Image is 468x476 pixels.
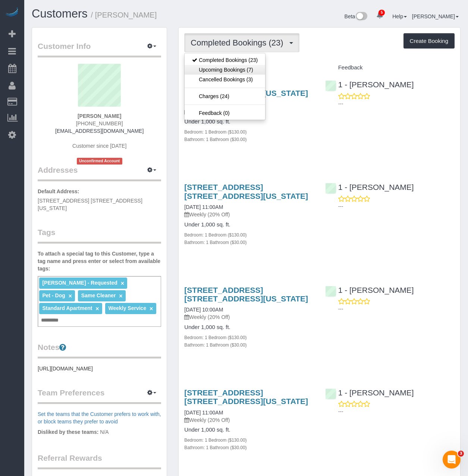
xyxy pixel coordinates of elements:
[42,292,65,298] span: Pet - Dog
[119,293,122,299] a: ×
[403,33,455,49] button: Create Booking
[38,342,161,358] legend: Notes
[72,143,126,149] span: Customer since [DATE]
[184,222,314,228] h4: Under 1,000 sq. ft.
[38,452,161,469] legend: Referral Rewards
[38,365,161,372] pre: [URL][DOMAIN_NAME]
[373,7,387,24] a: 5
[325,183,414,191] a: 1 - [PERSON_NAME]
[76,120,123,126] span: [PHONE_NUMBER]
[4,7,19,18] img: Automaid Logo
[184,137,246,142] small: Bathroom: 1 Bathroom ($30.00)
[338,408,455,415] p: ---
[184,204,223,210] a: [DATE] 11:00AM
[184,307,223,313] a: [DATE] 10:00AM
[325,80,414,89] a: 1 - [PERSON_NAME]
[185,91,265,101] a: Charges (24)
[81,292,116,298] span: Same Cleaner
[55,128,144,134] a: [EMAIL_ADDRESS][DOMAIN_NAME]
[338,203,455,210] p: ---
[184,410,223,416] a: [DATE] 11:00AM
[95,306,99,312] a: ×
[184,427,314,433] h4: Under 1,000 sq. ft.
[32,7,88,20] a: Customers
[185,108,265,118] a: Feedback (0)
[184,33,299,52] button: Completed Bookings (23)
[38,227,161,244] legend: Tags
[108,305,146,311] span: Weekly Service
[42,305,92,311] span: Standard Apartment
[184,388,308,405] a: [STREET_ADDRESS] [STREET_ADDRESS][US_STATE]
[78,113,121,119] strong: [PERSON_NAME]
[91,11,157,19] small: / [PERSON_NAME]
[325,388,414,397] a: 1 - [PERSON_NAME]
[184,438,246,443] small: Bedroom: 1 Bedroom ($130.00)
[184,313,314,321] p: Weekly (20% Off)
[184,211,314,218] p: Weekly (20% Off)
[38,41,161,57] legend: Customer Info
[392,13,407,19] a: Help
[184,129,246,135] small: Bedroom: 1 Bedroom ($130.00)
[355,12,367,22] img: New interface
[184,240,246,245] small: Bathroom: 1 Bathroom ($30.00)
[325,286,414,294] a: 1 - [PERSON_NAME]
[338,100,455,107] p: ---
[38,411,161,425] a: Set the teams that the Customer prefers to work with, or block teams they prefer to avoid
[184,119,314,125] h4: Under 1,000 sq. ft.
[338,305,455,313] p: ---
[100,429,109,435] span: N/A
[77,158,122,164] span: Unconfirmed Account
[185,75,265,84] a: Cancelled Bookings (3)
[38,198,142,211] span: [STREET_ADDRESS] [STREET_ADDRESS][US_STATE]
[184,232,246,238] small: Bedroom: 1 Bedroom ($130.00)
[38,387,161,404] legend: Team Preferences
[185,55,265,65] a: Completed Bookings (23)
[184,183,308,200] a: [STREET_ADDRESS] [STREET_ADDRESS][US_STATE]
[38,428,98,436] label: Disliked by these teams:
[191,38,287,47] span: Completed Bookings (23)
[184,286,308,303] a: [STREET_ADDRESS] [STREET_ADDRESS][US_STATE]
[184,324,314,331] h4: Under 1,000 sq. ft.
[42,280,117,286] span: [PERSON_NAME] - Requested
[150,306,153,312] a: ×
[38,250,161,272] label: To attach a special tag to this Customer, type a tag name and press enter or select from availabl...
[458,451,464,457] span: 3
[443,451,461,469] iframe: Intercom live chat
[121,280,124,286] a: ×
[184,416,314,424] p: Weekly (20% Off)
[325,65,455,71] h4: Feedback
[345,13,368,19] a: Beta
[184,445,246,450] small: Bathroom: 1 Bathroom ($30.00)
[379,10,385,16] span: 5
[69,293,72,299] a: ×
[412,13,459,19] a: [PERSON_NAME]
[184,342,246,348] small: Bathroom: 1 Bathroom ($30.00)
[38,188,79,195] label: Default Address:
[184,335,246,340] small: Bedroom: 1 Bedroom ($130.00)
[185,65,265,75] a: Upcoming Bookings (7)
